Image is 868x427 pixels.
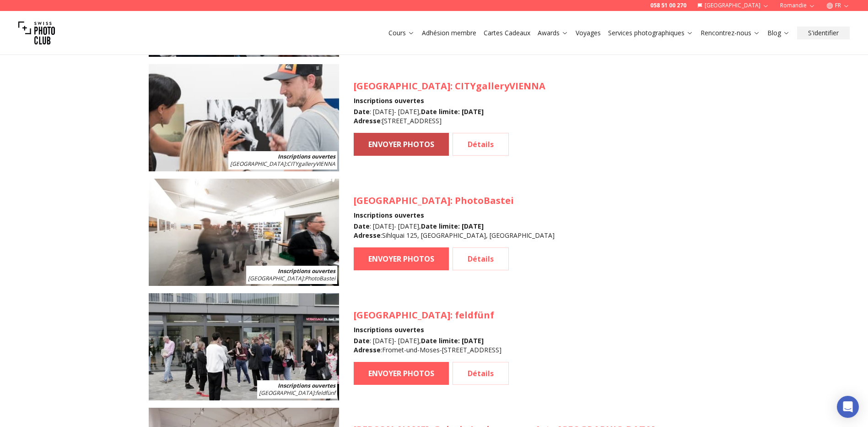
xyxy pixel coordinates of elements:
b: Date limite : [DATE] [421,222,484,230]
h3: : PhotoBastei [354,194,555,207]
a: Adhésion membre [422,28,476,38]
div: Open Intercom Messenger [837,396,859,418]
a: Blog [767,28,790,38]
img: SPC Photo Awards VIENNA October 2025 [149,64,339,171]
a: Détails [453,247,509,270]
div: : [DATE] - [DATE] , : Sihlquai 125, [GEOGRAPHIC_DATA], [GEOGRAPHIC_DATA] [354,222,555,240]
div: : [DATE] - [DATE] , : Fromet-und-Moses-[STREET_ADDRESS] [354,336,509,355]
h3: : feldfünf [354,309,509,322]
button: Blog [764,27,793,39]
b: Inscriptions ouvertes [278,267,335,275]
h4: Inscriptions ouvertes [354,325,509,334]
span: [GEOGRAPHIC_DATA] [230,160,286,168]
h3: : CITYgalleryVIENNA [354,80,545,93]
a: Détails [453,133,509,156]
a: Awards [538,28,568,38]
span: [GEOGRAPHIC_DATA] [259,389,314,397]
button: Awards [534,27,572,39]
b: Date [354,336,370,345]
b: Date limite : [DATE] [421,336,484,345]
img: SPC Photo Awards Zurich: December 2025 [149,179,339,286]
button: Voyages [572,27,604,39]
b: Adresse [354,231,381,240]
a: ENVOYER PHOTOS [354,133,449,156]
a: Services photographiques [608,28,693,38]
span: [GEOGRAPHIC_DATA] [354,309,450,321]
button: Services photographiques [604,27,697,39]
a: Cartes Cadeaux [484,28,530,38]
span: [GEOGRAPHIC_DATA] [354,194,450,207]
b: Date limite : [DATE] [421,107,484,116]
div: : [DATE] - [DATE] , : [STREET_ADDRESS] [354,107,545,126]
b: Date [354,107,370,116]
a: Rencontrez-nous [701,28,760,38]
span: : CITYgalleryVIENNA [230,160,335,168]
img: Swiss photo club [18,15,55,51]
a: Détails [453,362,509,385]
h4: Inscriptions ouvertes [354,96,545,105]
a: Cours [388,28,415,38]
b: Date [354,222,370,230]
span: [GEOGRAPHIC_DATA] [354,80,450,92]
button: Cours [385,27,418,39]
b: Inscriptions ouvertes [278,382,335,389]
button: Rencontrez-nous [697,27,764,39]
a: ENVOYER PHOTOS [354,247,449,270]
button: Adhésion membre [418,27,480,39]
a: Voyages [576,28,601,38]
b: Inscriptions ouvertes [278,153,335,160]
button: S'identifier [797,27,850,39]
b: Adresse [354,116,381,125]
a: 058 51 00 270 [650,2,686,9]
span: : PhotoBastei [248,274,335,282]
img: SPC Photo Awards BERLIN December 2025 [149,293,339,400]
button: Cartes Cadeaux [480,27,534,39]
b: Adresse [354,345,381,354]
span: [GEOGRAPHIC_DATA] [248,274,303,282]
a: ENVOYER PHOTOS [354,362,449,385]
h4: Inscriptions ouvertes [354,211,555,220]
span: : feldfünf [259,389,335,397]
